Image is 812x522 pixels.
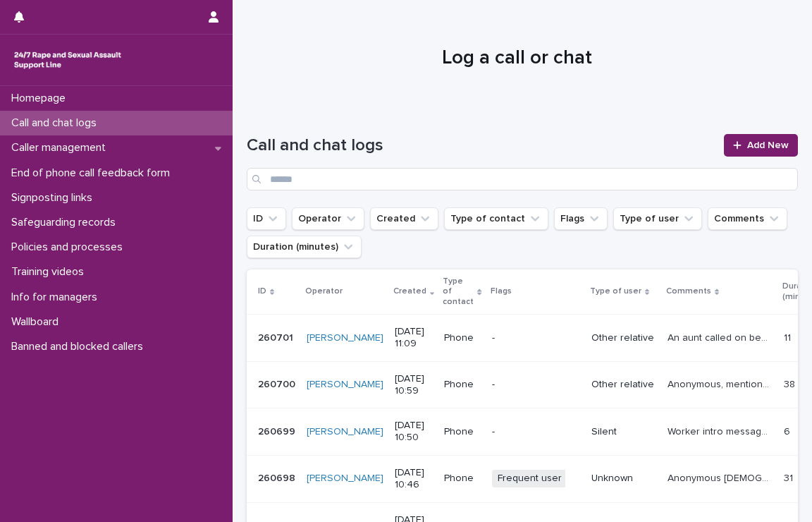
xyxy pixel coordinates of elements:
[6,116,108,130] p: Call and chat logs
[258,470,298,485] p: 260698
[668,423,775,438] p: Worker intro message went straight to pending and ‘user ended chat’ came up
[444,332,480,344] p: Phone
[444,426,480,438] p: Phone
[6,216,127,229] p: Safeguarding records
[668,376,775,391] p: Anonymous, mentioned a half-sibling experiencing sexual violence (CSA), explored thoughts and fee...
[6,340,154,353] p: Banned and blocked callers
[6,92,77,105] p: Homepage
[258,329,296,344] p: 260701
[6,315,70,329] p: Wallboard
[747,140,789,150] span: Add New
[443,274,474,310] p: Type of contact
[393,284,426,299] p: Created
[247,135,715,156] h1: Call and chat logs
[492,470,567,487] span: Frequent user
[444,379,480,391] p: Phone
[305,284,343,299] p: Operator
[784,329,794,344] p: 11
[258,423,298,438] p: 260699
[258,376,298,391] p: 260700
[492,379,580,391] p: -
[492,426,580,438] p: -
[724,134,798,157] a: Add New
[784,376,798,391] p: 38
[6,191,104,205] p: Signposting links
[6,141,117,154] p: Caller management
[590,284,641,299] p: Type of user
[307,473,383,485] a: [PERSON_NAME]
[613,207,702,230] button: Type of user
[6,166,181,180] p: End of phone call feedback form
[784,470,796,485] p: 31
[668,470,775,485] p: Anonymous female caller repeat user did not disclose SV, felt emotional as she stated and talked ...
[258,284,266,299] p: ID
[247,236,362,258] button: Duration (minutes)
[708,207,787,230] button: Comments
[307,426,383,438] a: [PERSON_NAME]
[247,207,286,230] button: ID
[591,332,656,344] p: Other relative
[6,241,134,254] p: Policies and processes
[591,473,656,485] p: Unknown
[668,329,775,344] p: An aunt called on behalf of her 14 year old niece - she wanted to know whether what her niece was...
[307,332,383,344] a: [PERSON_NAME]
[395,373,433,397] p: [DATE] 10:59
[11,46,124,74] img: rhQMoQhaT3yELyF149Cw
[395,467,433,491] p: [DATE] 10:46
[554,207,608,230] button: Flags
[292,207,364,230] button: Operator
[491,284,512,299] p: Flags
[492,332,580,344] p: -
[444,473,480,485] p: Phone
[395,420,433,444] p: [DATE] 10:50
[247,168,798,190] input: Search
[6,265,95,279] p: Training videos
[395,326,433,350] p: [DATE] 11:09
[591,379,656,391] p: Other relative
[666,284,711,299] p: Comments
[247,47,787,71] h1: Log a call or chat
[307,379,383,391] a: [PERSON_NAME]
[444,207,548,230] button: Type of contact
[6,291,109,304] p: Info for managers
[591,426,656,438] p: Silent
[370,207,438,230] button: Created
[784,423,793,438] p: 6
